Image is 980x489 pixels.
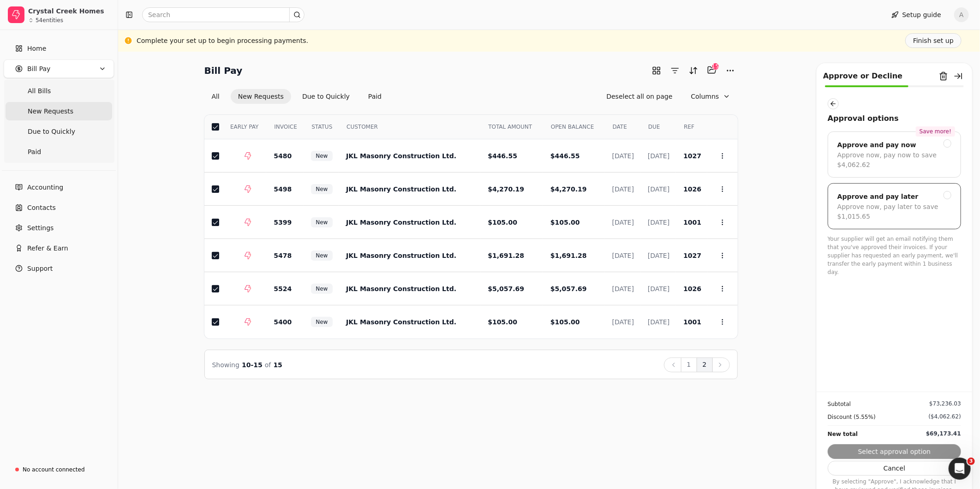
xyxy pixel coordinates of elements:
button: Setup guide [884,7,949,22]
span: OPEN BALANCE [551,123,594,131]
div: Approval options [828,113,961,124]
span: 1027 [683,152,701,160]
span: 1027 [683,252,701,259]
span: [DATE] [612,185,634,193]
span: Refer & Earn [27,244,68,253]
button: Finish set up [905,33,962,48]
span: DUE [648,123,660,131]
span: Support [27,264,53,274]
div: Approve now, pay later to save $1,015.65 [837,202,951,221]
div: Approve and pay now [837,139,916,150]
span: $5,057.69 [488,285,524,292]
button: 2 [697,358,713,372]
a: New Requests [6,102,112,120]
button: Deselect all on page [599,89,680,104]
button: Bill Pay [4,60,114,78]
span: [DATE] [612,152,634,160]
a: Paid [6,143,112,161]
button: Batch (15) [705,63,719,78]
span: 3 [968,458,975,465]
span: New [316,152,328,160]
span: 1001 [683,318,701,326]
div: ($4,062.62) [929,412,961,421]
div: Complete your set up to begin processing payments. [137,36,308,46]
span: New [316,285,328,293]
span: 1026 [683,185,701,193]
span: New [316,251,328,260]
span: 15 [274,361,282,369]
span: JKL Masonry Construction Ltd. [346,185,456,193]
span: $4,270.19 [550,185,587,193]
span: [DATE] [612,252,634,259]
span: $105.00 [488,219,517,226]
span: [DATE] [648,152,669,160]
button: Sort [686,63,701,78]
span: New [316,318,328,326]
a: Home [4,39,114,58]
input: Search [142,7,305,22]
div: 15 [712,63,719,70]
iframe: Intercom live chat [949,458,971,480]
span: $1,691.28 [488,252,524,259]
span: EARLY PAY [230,123,258,131]
span: 5478 [274,252,292,259]
span: 10 - 15 [242,361,263,369]
a: Contacts [4,198,114,217]
button: A [954,7,969,22]
span: New [316,185,328,193]
div: $69,173.41 [926,429,961,438]
span: $1,691.28 [550,252,587,259]
span: $4,270.19 [488,185,524,193]
span: JKL Masonry Construction Ltd. [346,285,456,292]
span: [DATE] [612,219,634,226]
div: Approve or Decline [823,71,902,82]
a: Due to Quickly [6,122,112,141]
span: [DATE] [612,285,634,292]
span: Due to Quickly [28,127,75,137]
span: Bill Pay [27,64,50,74]
span: JKL Masonry Construction Ltd. [346,252,456,259]
div: Subtotal [828,400,851,409]
span: Contacts [27,203,56,213]
a: Settings [4,219,114,237]
span: $5,057.69 [550,285,587,292]
div: New total [828,429,858,439]
span: [DATE] [648,285,669,292]
span: INVOICE [274,123,297,131]
span: Paid [28,147,41,157]
span: Home [27,44,46,54]
span: [DATE] [612,318,634,326]
div: Invoice filter options [204,89,389,104]
span: $446.55 [488,152,517,160]
a: Accounting [4,178,114,197]
span: DATE [613,123,627,131]
span: 1026 [683,285,701,292]
span: 5399 [274,219,292,226]
span: JKL Masonry Construction Ltd. [346,152,456,160]
div: Save more! [916,126,955,137]
div: No account connected [23,465,85,474]
div: Approve now, pay now to save $4,062.62 [837,150,951,170]
button: Column visibility settings [684,89,738,104]
span: JKL Masonry Construction Ltd. [346,219,456,226]
span: of [265,361,271,369]
span: [DATE] [648,185,669,193]
span: New [316,218,328,227]
span: TOTAL AMOUNT [488,123,532,131]
a: No account connected [4,461,114,478]
span: Settings [27,223,54,233]
span: $446.55 [550,152,580,160]
button: All [204,89,227,104]
span: New Requests [28,107,73,116]
span: $105.00 [550,219,580,226]
span: Showing [212,361,239,369]
div: Discount (5.55%) [828,412,876,422]
button: Support [4,259,114,278]
button: Paid [361,89,389,104]
span: Accounting [27,183,63,192]
button: More [723,63,738,78]
span: CUSTOMER [347,123,378,131]
button: Refer & Earn [4,239,114,257]
button: Due to Quickly [295,89,357,104]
